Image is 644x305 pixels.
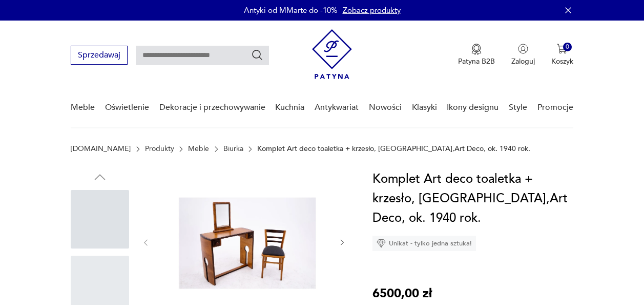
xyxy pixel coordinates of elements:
[509,88,527,127] a: Style
[511,44,535,66] button: Zaloguj
[244,5,338,15] p: Antyki od MMarte do -10%
[188,145,209,153] a: Meble
[257,145,530,153] p: Komplet Art deco toaletka + krzesło, [GEOGRAPHIC_DATA],Art Deco, ok. 1940 rok.
[71,52,128,60] a: Sprzedawaj
[458,56,495,66] p: Patyna B2B
[458,44,495,66] a: Ikona medaluPatyna B2B
[551,44,573,66] button: 0Koszyk
[471,44,482,55] img: Ikona medalu
[71,46,128,65] button: Sprzedawaj
[71,88,95,127] a: Meble
[251,49,263,61] button: Szukaj
[71,145,131,153] a: [DOMAIN_NAME]
[511,56,535,66] p: Zaloguj
[223,145,243,153] a: Biurka
[557,44,567,54] img: Ikona koszyka
[105,88,149,127] a: Oświetlenie
[518,44,528,54] img: Ikonka użytkownika
[315,88,359,127] a: Antykwariat
[312,29,352,79] img: Patyna - sklep z meblami i dekoracjami vintage
[145,145,174,153] a: Produkty
[537,88,573,127] a: Promocje
[551,56,573,66] p: Koszyk
[447,88,498,127] a: Ikony designu
[372,169,573,228] h1: Komplet Art deco toaletka + krzesło, [GEOGRAPHIC_DATA],Art Deco, ok. 1940 rok.
[275,88,304,127] a: Kuchnia
[372,284,432,303] p: 6500,00 zł
[563,43,572,51] div: 0
[458,44,495,66] button: Patyna B2B
[377,239,386,248] img: Ikona diamentu
[369,88,402,127] a: Nowości
[343,5,401,15] a: Zobacz produkty
[372,236,476,251] div: Unikat - tylko jedna sztuka!
[159,88,265,127] a: Dekoracje i przechowywanie
[412,88,437,127] a: Klasyki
